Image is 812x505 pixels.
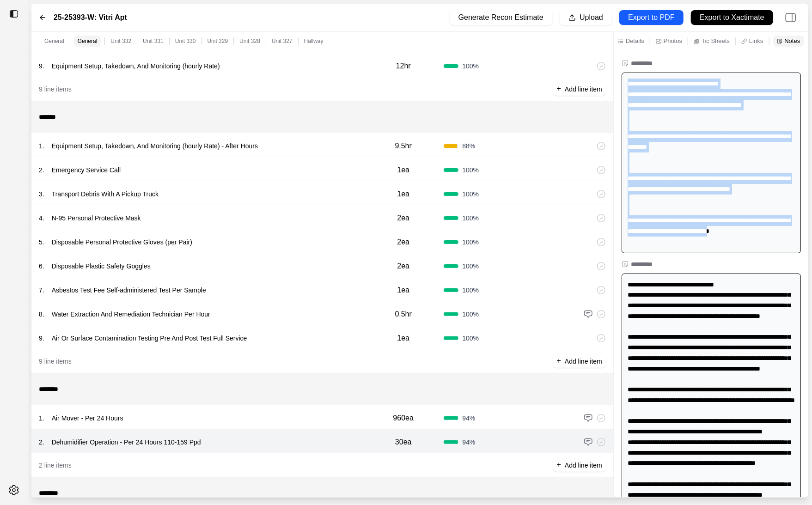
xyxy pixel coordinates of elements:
button: Export to Xactimate [691,10,773,25]
p: 6 . [39,262,44,271]
p: Disposable Personal Protective Gloves (per Pair) [48,236,196,249]
p: 5 . [39,237,44,247]
p: Air Mover - Per 24 Hours [48,412,127,425]
p: 9 . [39,61,44,71]
p: 2ea [397,237,409,248]
img: comment [584,414,593,423]
p: Unit 332 [110,37,131,45]
p: 1ea [397,189,409,200]
p: Unit 329 [208,37,228,45]
p: 1 . [39,141,44,151]
p: + [557,84,561,94]
p: 960ea [393,413,414,424]
p: Asbestos Test Fee Self-administered Test Per Sample [48,284,210,297]
img: right-panel.svg [781,7,801,28]
span: 94 % [462,414,475,423]
button: Upload [560,10,612,25]
span: 100 % [462,237,479,247]
button: +Add line item [553,83,606,96]
p: 12hr [396,61,411,72]
p: 4 . [39,213,44,223]
span: 100 % [462,189,479,199]
p: 8 . [39,310,44,319]
p: 2ea [397,213,409,224]
p: 30ea [395,437,412,448]
p: 2 . [39,165,44,175]
p: Tic Sheets [702,37,730,45]
p: 2 . [39,438,44,447]
label: 25-25393-W: Vitri Apt [54,12,127,23]
p: Photos [664,37,682,45]
p: Generate Recon Estimate [458,12,543,23]
span: 100 % [462,310,479,319]
p: Unit 327 [272,37,293,45]
button: +Add line item [553,355,606,368]
p: Equipment Setup, Takedown, And Monitoring (hourly Rate) - After Hours [48,140,262,152]
p: 1ea [397,164,409,176]
p: Unit 331 [143,37,164,45]
span: 100 % [462,286,479,295]
span: 100 % [462,61,479,71]
p: General [44,37,64,45]
p: 2ea [397,261,409,272]
button: +Add line item [553,459,606,472]
p: Unit 328 [239,37,260,45]
p: Equipment Setup, Takedown, And Monitoring (hourly Rate) [48,60,224,73]
span: 100 % [462,165,479,175]
p: Add line item [565,85,602,94]
p: Links [749,37,763,45]
p: Disposable Plastic Safety Goggles [48,260,154,273]
p: Notes [785,37,800,45]
p: 1 . [39,414,44,423]
p: 1ea [397,285,409,296]
p: 9 line items [39,85,72,94]
button: Generate Recon Estimate [450,10,552,25]
p: Emergency Service Call [48,164,124,176]
span: 100 % [462,262,479,271]
p: Details [626,37,644,45]
span: 100 % [462,213,479,223]
p: 7 . [39,286,44,295]
p: Export to PDF [628,12,674,23]
p: Hallway [304,37,324,45]
p: 2 line items [39,461,72,470]
img: comment [584,438,593,447]
p: N-95 Personal Protective Mask [48,212,145,225]
p: Add line item [565,357,602,366]
p: Add line item [565,461,602,470]
p: Air Or Surface Contamination Testing Pre And Post Test Full Service [48,332,251,345]
p: Upload [580,12,603,23]
img: comment [584,310,593,319]
p: Dehumidifier Operation - Per 24 Hours 110-159 Ppd [48,436,205,449]
span: 100 % [462,334,479,343]
span: 88 % [462,141,475,151]
p: 9 line items [39,357,72,366]
img: toggle sidebar [9,9,18,18]
p: Transport Debris With A Pickup Truck [48,188,162,201]
p: + [557,460,561,470]
p: General [78,37,98,45]
p: 0.5hr [395,309,412,320]
span: 94 % [462,438,475,447]
p: Water Extraction And Remediation Technician Per Hour [48,308,214,321]
p: Unit 330 [175,37,196,45]
p: 9 . [39,334,44,343]
button: Export to PDF [619,10,684,25]
p: Export to Xactimate [700,12,764,23]
p: 3 . [39,189,44,199]
p: 9.5hr [395,140,412,152]
p: 1ea [397,333,409,344]
p: + [557,356,561,366]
